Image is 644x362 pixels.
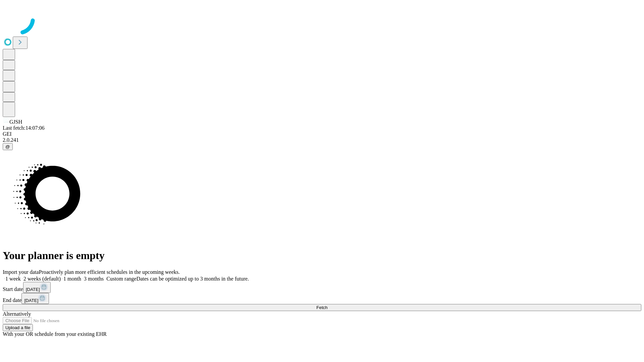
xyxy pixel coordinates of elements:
[3,269,39,275] span: Import your data
[5,144,10,149] span: @
[3,311,31,317] span: Alternatively
[316,305,327,310] span: Fetch
[3,304,641,311] button: Fetch
[21,293,49,304] button: [DATE]
[3,282,641,293] div: Start date
[3,331,107,337] span: With your OR schedule from your existing EHR
[3,137,641,143] div: 2.0.241
[23,276,61,282] span: 2 weeks (default)
[5,276,21,282] span: 1 week
[9,119,22,125] span: GJSH
[3,324,33,331] button: Upload a file
[63,276,81,282] span: 1 month
[106,276,136,282] span: Custom range
[24,298,38,303] span: [DATE]
[3,131,641,137] div: GEI
[23,282,51,293] button: [DATE]
[3,249,641,262] h1: Your planner is empty
[26,287,40,292] span: [DATE]
[3,143,13,150] button: @
[39,269,180,275] span: Proactively plan more efficient schedules in the upcoming weeks.
[137,276,249,282] span: Dates can be optimized up to 3 months in the future.
[3,125,45,131] span: Last fetch: 14:07:06
[3,293,641,304] div: End date
[84,276,104,282] span: 3 months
